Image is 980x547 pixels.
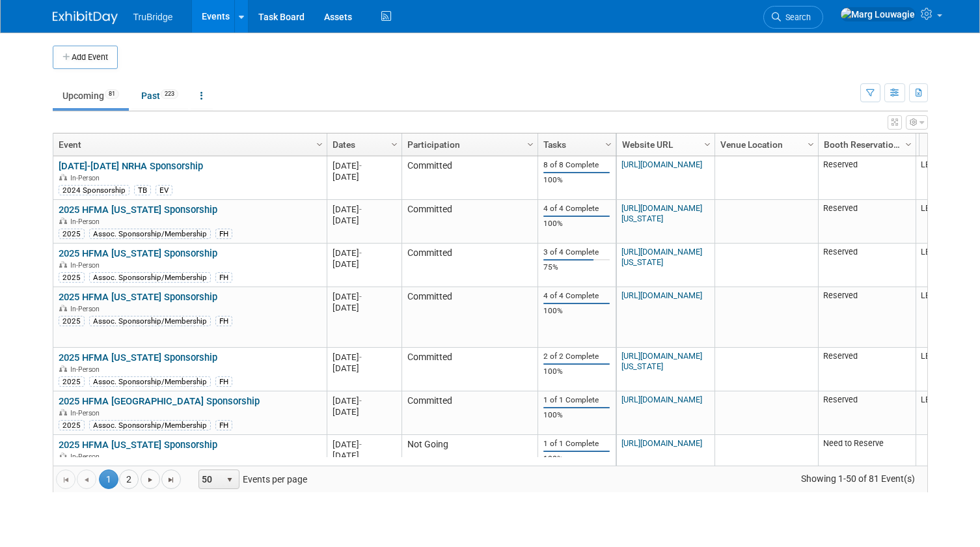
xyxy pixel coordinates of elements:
[621,160,702,169] a: [URL][DOMAIN_NAME]
[215,272,232,283] div: FH
[70,217,103,226] span: In-Person
[525,139,536,150] span: Column Settings
[402,244,538,287] td: Committed
[59,352,217,363] a: 2025 HFMA [US_STATE] Sponsorship
[543,219,610,229] div: 100%
[133,12,173,22] span: TruBridge
[621,203,702,223] a: [URL][DOMAIN_NAME][US_STATE]
[804,133,818,153] a: Column Settings
[145,475,156,485] span: Go to the next page
[53,11,118,24] img: ExhibitDay
[359,204,362,214] span: -
[59,204,217,216] a: 2025 HFMA [US_STATE] Sponsorship
[215,229,232,239] div: FH
[818,348,916,391] td: Reserved
[59,272,85,283] div: 2025
[543,204,610,214] div: 4 of 4 Complete
[543,291,610,301] div: 4 of 4 Complete
[89,316,211,326] div: Assoc. Sponsorship/Membership
[702,139,713,150] span: Column Settings
[523,133,538,153] a: Column Settings
[333,450,396,461] div: [DATE]
[818,200,916,244] td: Reserved
[621,290,702,300] a: [URL][DOMAIN_NAME]
[166,475,176,485] span: Go to the last page
[333,439,396,450] div: [DATE]
[215,420,232,430] div: FH
[89,376,211,387] div: Assoc. Sponsorship/Membership
[402,435,538,479] td: Not Going
[621,247,702,267] a: [URL][DOMAIN_NAME][US_STATE]
[225,475,235,485] span: select
[402,156,538,200] td: Committed
[215,316,232,326] div: FH
[818,287,916,348] td: Reserved
[199,470,221,488] span: 50
[333,160,396,171] div: [DATE]
[61,475,71,485] span: Go to the first page
[840,7,916,21] img: Marg Louwagie
[789,470,927,488] span: Showing 1-50 of 81 Event(s)
[89,420,211,430] div: Assoc. Sponsorship/Membership
[333,302,396,313] div: [DATE]
[59,409,67,415] img: In-Person Event
[901,133,916,153] a: Column Settings
[543,352,610,361] div: 2 of 2 Complete
[333,215,396,226] div: [DATE]
[89,272,211,283] div: Assoc. Sponsorship/Membership
[99,470,118,489] span: 1
[59,395,260,407] a: 2025 HFMA [GEOGRAPHIC_DATA] Sponsorship
[818,435,916,479] td: Need to Reserve
[59,247,217,259] a: 2025 HFMA [US_STATE] Sponsorship
[824,133,907,156] a: Booth Reservation Status
[119,470,139,489] a: 2
[903,139,914,150] span: Column Settings
[70,174,103,182] span: In-Person
[59,365,67,372] img: In-Person Event
[359,440,362,449] span: -
[59,420,85,430] div: 2025
[161,470,181,489] a: Go to the last page
[818,156,916,200] td: Reserved
[603,139,614,150] span: Column Settings
[156,185,172,195] div: EV
[333,363,396,374] div: [DATE]
[333,259,396,270] div: [DATE]
[105,89,119,99] span: 81
[314,139,325,150] span: Column Settings
[81,475,92,485] span: Go to the previous page
[763,6,823,29] a: Search
[402,200,538,244] td: Committed
[333,247,396,259] div: [DATE]
[59,291,217,303] a: 2025 HFMA [US_STATE] Sponsorship
[70,261,103,270] span: In-Person
[333,171,396,182] div: [DATE]
[333,406,396,417] div: [DATE]
[70,453,103,461] span: In-Person
[215,376,232,387] div: FH
[359,161,362,171] span: -
[407,133,529,156] a: Participation
[131,83,188,108] a: Past223
[333,133,393,156] a: Dates
[70,409,103,417] span: In-Person
[59,133,318,156] a: Event
[70,365,103,374] span: In-Person
[543,262,610,272] div: 75%
[141,470,160,489] a: Go to the next page
[543,247,610,257] div: 3 of 4 Complete
[359,352,362,362] span: -
[359,396,362,406] span: -
[543,160,610,170] div: 8 of 8 Complete
[621,438,702,448] a: [URL][DOMAIN_NAME]
[359,248,362,258] span: -
[59,174,67,180] img: In-Person Event
[818,244,916,287] td: Reserved
[77,470,96,489] a: Go to the previous page
[402,348,538,391] td: Committed
[621,351,702,371] a: [URL][DOMAIN_NAME][US_STATE]
[781,12,811,22] span: Search
[621,395,702,404] a: [URL][DOMAIN_NAME]
[56,470,75,489] a: Go to the first page
[543,439,610,449] div: 1 of 1 Complete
